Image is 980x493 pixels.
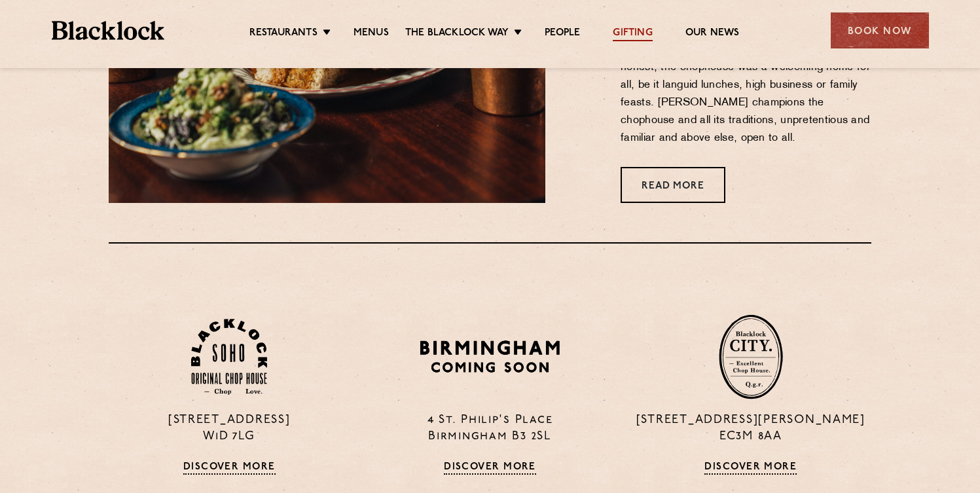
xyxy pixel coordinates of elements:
img: BIRMINGHAM-P22_-e1747915156957.png [418,336,562,377]
a: Read More [621,167,725,203]
p: [STREET_ADDRESS] W1D 7LG [109,412,350,445]
a: Discover More [444,462,536,475]
a: Gifting [613,27,652,41]
a: Discover More [704,462,797,475]
img: City-stamp-default.svg [719,314,783,399]
div: Book Now [831,12,929,48]
img: Soho-stamp-default.svg [191,319,267,395]
a: Menus [354,27,389,41]
p: [STREET_ADDRESS][PERSON_NAME] EC3M 8AA [630,412,871,445]
a: Our News [685,27,740,41]
a: People [545,27,580,41]
p: 4 St. Philip's Place Birmingham B3 2SL [369,412,610,445]
a: Discover More [183,462,276,475]
a: The Blacklock Way [405,27,509,41]
a: Restaurants [249,27,318,41]
img: BL_Textured_Logo-footer-cropped.svg [52,21,165,40]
